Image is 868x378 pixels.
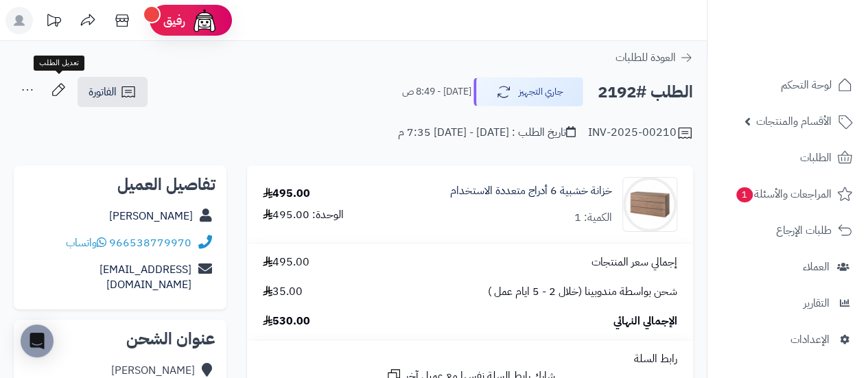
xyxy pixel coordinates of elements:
[402,85,471,99] small: [DATE] - 8:49 ص
[163,12,185,29] span: رفيق
[716,141,860,174] a: الطلبات
[263,207,344,223] div: الوحدة: 495.00
[716,323,860,356] a: الإعدادات
[716,287,860,320] a: التقارير
[109,208,193,224] a: [PERSON_NAME]
[191,7,218,34] img: ai-face.png
[263,284,303,300] span: 35.00
[253,351,688,367] div: رابط السلة
[473,78,583,106] button: جاري التجهيز
[574,210,612,226] div: الكمية: 1
[716,250,860,283] a: العملاء
[78,77,148,107] a: الفاتورة
[623,177,677,232] img: 1752135643-1752058398-1(9)-1000x1000-90x90.jpg
[790,330,830,349] span: الإعدادات
[36,7,71,38] a: تحديثات المنصة
[716,69,860,102] a: لوحة التحكم
[800,148,832,167] span: الطلبات
[615,49,693,66] a: العودة للطلبات
[25,176,215,193] h2: تفاصيل العميل
[781,75,832,95] span: لوحة التحكم
[21,324,54,357] div: Open Intercom Messenger
[613,314,677,329] span: الإجمالي النهائي
[776,221,832,240] span: طلبات الإرجاع
[263,255,309,270] span: 495.00
[89,84,117,100] span: الفاتورة
[615,49,676,66] span: العودة للطلبات
[34,56,84,71] div: تعديل الطلب
[735,185,832,204] span: المراجعات والأسئلة
[736,187,753,202] span: 1
[598,78,693,106] h2: الطلب #2192
[99,261,191,294] a: [EMAIL_ADDRESS][DOMAIN_NAME]
[109,235,191,251] a: 966538779970
[804,294,830,313] span: التقارير
[716,178,860,211] a: المراجعات والأسئلة1
[263,186,310,202] div: 495.00
[25,331,215,347] h2: عنوان الشحن
[488,284,677,300] span: شحن بواسطة مندوبينا (خلال 2 - 5 ايام عمل )
[398,125,576,141] div: تاريخ الطلب : [DATE] - [DATE] 7:35 م
[450,183,612,199] a: خزانة خشبية 6 أدراج متعددة الاستخدام
[263,314,310,329] span: 530.00
[66,235,106,251] a: واتساب
[591,255,677,270] span: إجمالي سعر المنتجات
[588,125,693,141] div: INV-2025-00210
[756,112,832,131] span: الأقسام والمنتجات
[803,257,830,276] span: العملاء
[716,214,860,247] a: طلبات الإرجاع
